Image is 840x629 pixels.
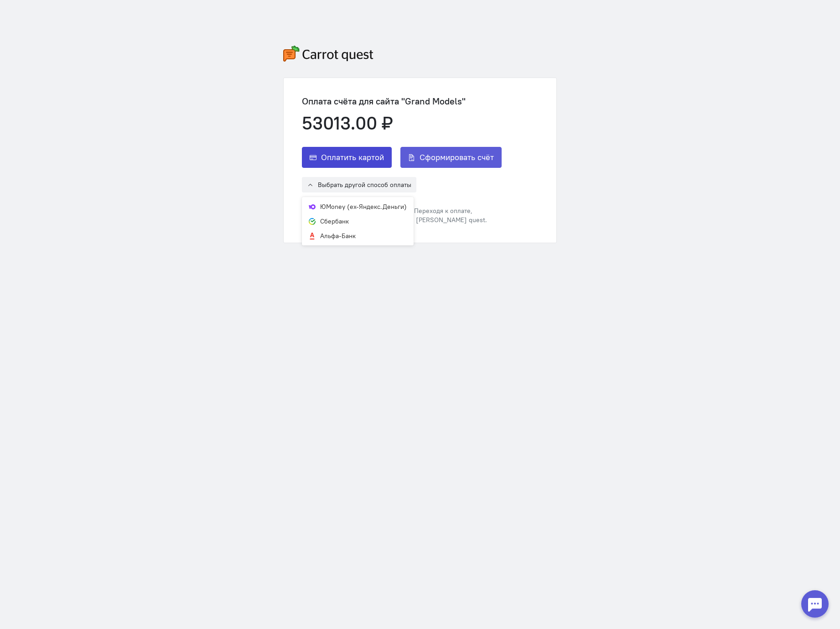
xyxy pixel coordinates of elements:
button: Сформировать счёт [400,147,502,168]
img: sber.svg [309,218,316,225]
button: Сбербанк [302,214,414,229]
div: 53013.00 ₽ [302,113,502,133]
img: yoomoney.svg [309,203,316,210]
span: Выбрать другой способ оплаты [318,181,411,189]
span: Сформировать счёт [420,152,494,163]
div: Оплата счёта для сайта "Grand Models" [302,96,502,106]
span: ЮMoney (ex-Яндекс.Деньги) [320,202,407,211]
span: Альфа-Банк [320,231,356,240]
img: alfa-bank.svg [309,233,316,239]
button: Оплатить картой [302,147,392,168]
img: carrot-quest-logo.svg [283,46,373,62]
button: Альфа-Банк [302,229,414,243]
span: Сбербанк [320,217,349,226]
button: Выбрать другой способ оплаты [302,177,416,192]
span: Оплатить картой [321,152,384,163]
button: ЮMoney (ex-Яндекс.Деньги) [302,199,414,214]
